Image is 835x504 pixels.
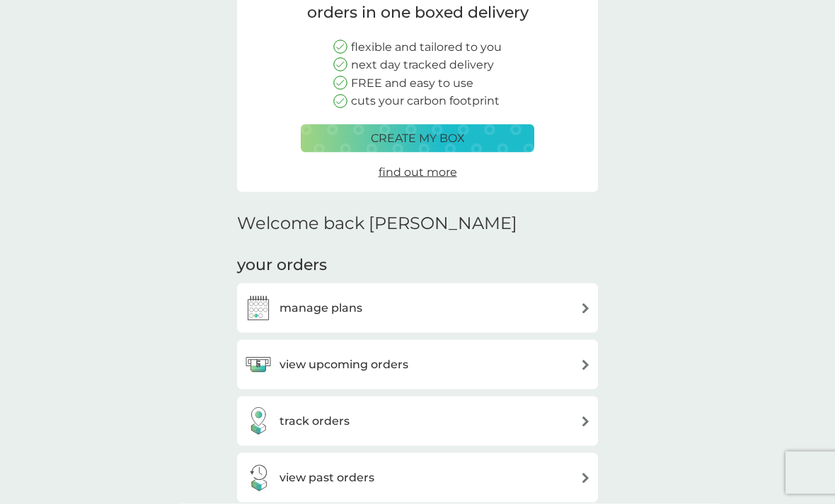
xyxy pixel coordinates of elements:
[351,38,502,57] p: flexible and tailored to you
[280,412,350,430] h3: track orders
[580,473,591,484] img: arrow right
[379,163,457,182] a: find out more
[371,129,465,148] p: create my box
[280,356,408,374] h3: view upcoming orders
[280,469,374,487] h3: view past orders
[351,56,494,74] p: next day tracked delivery
[580,303,591,314] img: arrow right
[280,299,362,317] h3: manage plans
[301,124,534,153] button: create my box
[379,165,457,179] span: find out more
[351,92,500,110] p: cuts your carbon footprint
[237,213,517,234] h2: Welcome back [PERSON_NAME]
[580,416,591,427] img: arrow right
[580,360,591,370] img: arrow right
[237,254,327,276] h3: your orders
[351,74,473,93] p: FREE and easy to use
